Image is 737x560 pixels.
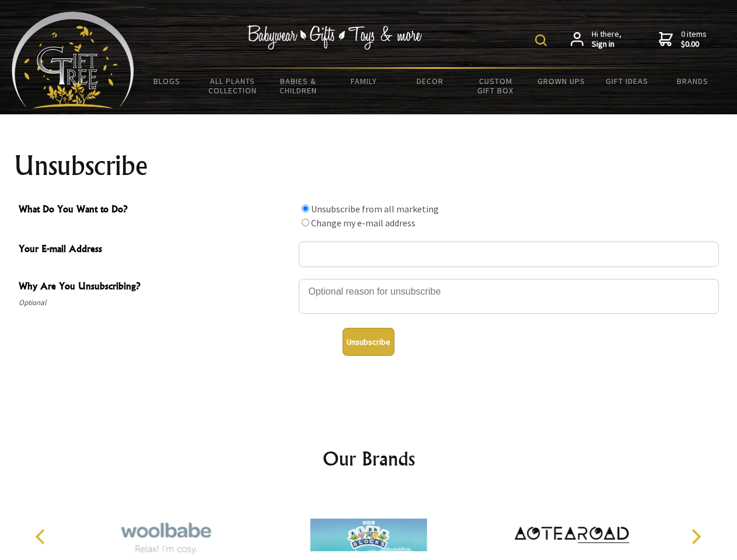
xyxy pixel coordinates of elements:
[571,29,621,50] a: Hi there,Sign in
[659,29,707,50] a: 0 items$0.00
[681,39,707,50] strong: $0.00
[302,219,309,226] input: What Do You Want to Do?
[463,69,529,103] a: Custom Gift Box
[134,69,200,93] a: BLOGS
[535,34,547,46] img: product search
[19,202,293,219] span: What Do You Want to Do?
[331,69,397,93] a: Family
[23,444,714,473] h2: Our Brands
[299,279,719,314] textarea: Why Are You Unsubscribing?
[683,524,708,549] button: Next
[19,242,293,258] span: Your E-mail Address
[594,69,660,93] a: Gift Ideas
[592,29,621,50] span: Hi there,
[266,69,331,103] a: Babies & Children
[299,242,719,267] input: Your E-mail Address
[19,279,293,296] span: Why Are You Unsubscribing?
[302,205,309,212] input: What Do You Want to Do?
[12,12,134,108] img: Babyware - Gifts - Toys and more...
[29,524,55,549] button: Previous
[311,217,415,229] label: Change my e-mail address
[660,69,726,93] a: Brands
[528,69,594,93] a: Grown Ups
[343,328,394,356] button: Unsubscribe
[200,69,266,103] a: All Plants Collection
[311,203,439,215] label: Unsubscribe from all marketing
[397,69,463,93] a: Decor
[247,25,422,50] img: Babywear - Gifts - Toys & more
[681,29,707,50] span: 0 items
[14,152,724,180] h1: Unsubscribe
[592,39,621,50] strong: Sign in
[19,296,293,310] span: Optional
